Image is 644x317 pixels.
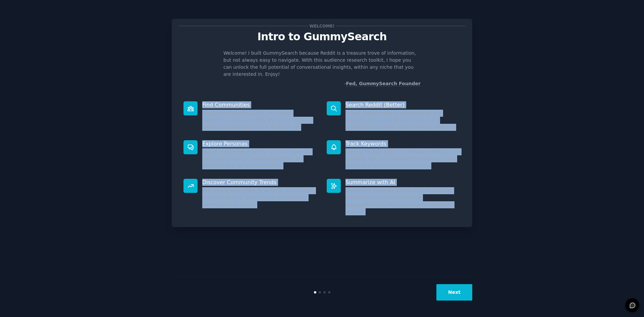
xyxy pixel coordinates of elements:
dd: See the top subreddits by activity, size, growth, and engagement. Filter to find new breakout com... [202,187,317,208]
p: Summarize with AI [345,179,461,186]
span: Welcome! [308,22,336,30]
div: - [344,80,421,87]
p: Find Communities [202,101,317,108]
p: Intro to GummySearch [179,31,465,43]
dd: Discover Subreddits full of your target customers. Quickly identify the active, new, or growing c... [202,110,317,131]
p: Welcome! I built GummySearch because Reddit is a treasure trove of information, but not always ea... [223,50,421,78]
button: Next [436,284,472,301]
a: Fed, GummySearch Founder [346,81,421,87]
p: Track Keywords [345,140,461,147]
dd: Search Reddit posts & comments for any keyword. Zoom in with advanced query parameters, or zoom o... [345,110,461,131]
p: Search Reddit (Better) [345,101,461,108]
dd: Quickly explore pain points, solution requests, open questions, and spending patterns for people ... [202,148,317,169]
dd: Use AI to summarize Reddit posts in seconds. Find patterns within hundreds of posts/comments with... [345,187,461,215]
p: Discover Community Trends [202,179,317,186]
p: Explore Personas [202,140,317,147]
dd: Stay up to date with new threads related to your business. Set up email/slack/discord alerts and ... [345,148,461,169]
